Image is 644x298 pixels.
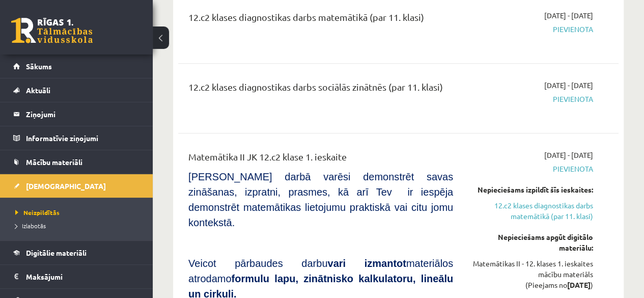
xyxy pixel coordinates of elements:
div: Matemātikas II - 12. klases 1. ieskaites mācību materiāls (Pieejams no ) [468,258,593,290]
span: Sākums [26,62,52,71]
span: [DEMOGRAPHIC_DATA] [26,181,106,191]
span: [DATE] - [DATE] [544,150,593,160]
span: Izlabotās [15,222,46,230]
a: 12.c2 klases diagnostikas darbs matemātikā (par 11. klasi) [468,200,593,222]
a: Rīgas 1. Tālmācības vidusskola [11,18,93,43]
div: Nepieciešams apgūt digitālo materiālu: [468,232,593,253]
span: [PERSON_NAME] darbā varēsi demonstrēt savas zināšanas, izpratni, prasmes, kā arī Tev ir iespēja d... [188,171,453,228]
a: Ziņojumi [13,102,140,126]
span: Pievienota [468,164,593,174]
div: Matemātika II JK 12.c2 klase 1. ieskaite [188,150,453,169]
span: Neizpildītās [15,208,60,216]
a: Neizpildītās [15,208,143,217]
a: Informatīvie ziņojumi [13,126,140,150]
span: Aktuāli [26,86,50,95]
legend: Maksājumi [26,265,140,288]
div: Nepieciešams izpildīt šīs ieskaites: [468,184,593,195]
span: [DATE] - [DATE] [544,10,593,21]
a: Aktuāli [13,78,140,102]
b: vari izmantot [327,258,406,269]
div: 12.c2 klases diagnostikas darbs matemātikā (par 11. klasi) [188,10,453,29]
span: Mācību materiāli [26,157,82,167]
a: [DEMOGRAPHIC_DATA] [13,174,140,198]
a: Izlabotās [15,221,143,230]
span: [DATE] - [DATE] [544,80,593,91]
legend: Informatīvie ziņojumi [26,126,140,150]
div: 12.c2 klases diagnostikas darbs sociālās zinātnēs (par 11. klasi) [188,80,453,99]
a: Maksājumi [13,265,140,288]
legend: Ziņojumi [26,102,140,126]
span: Digitālie materiāli [26,248,87,257]
strong: [DATE] [567,280,591,289]
a: Mācību materiāli [13,150,140,174]
span: Pievienota [468,24,593,35]
span: Pievienota [468,94,593,104]
a: Sākums [13,55,140,78]
a: Digitālie materiāli [13,241,140,264]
